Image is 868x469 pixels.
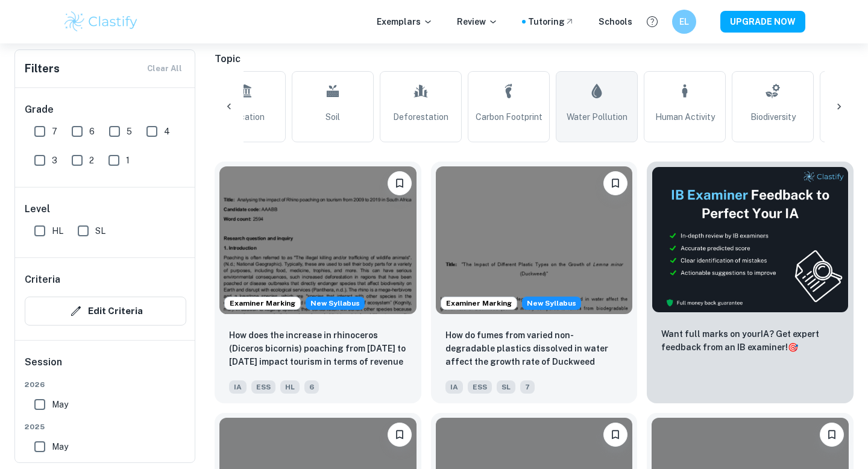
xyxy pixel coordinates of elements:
span: SL [95,224,105,238]
button: UPGRADE NOW [720,11,805,33]
span: 2026 [25,379,186,390]
a: Examiner MarkingStarting from the May 2026 session, the ESS IA requirements have changed. We crea... [431,162,638,403]
p: How does the increase in rhinoceros (Diceros bicornis) poaching from 2011 to 2021 impact tourism ... [229,329,407,370]
p: Exemplars [377,15,433,28]
span: May [52,440,68,453]
h6: Grade [25,102,186,117]
a: ThumbnailWant full marks on yourIA? Get expert feedback from an IB examiner! [647,162,854,403]
span: 5 [127,125,132,138]
span: 1 [126,154,130,167]
button: Help and Feedback [642,11,662,32]
span: Human Activity [655,110,715,124]
span: SL [497,380,515,394]
span: 3 [52,154,57,167]
div: Starting from the May 2026 session, the ESS IA requirements have changed. We created this exempla... [306,297,365,310]
span: 6 [304,380,319,394]
h6: Topic [215,52,854,66]
span: ESS [468,380,492,394]
span: Examiner Marking [441,298,517,309]
p: Review [457,15,498,28]
p: Want full marks on your IA ? Get expert feedback from an IB examiner! [661,327,839,354]
span: Water Pollution [567,110,627,124]
span: IA [445,380,463,394]
img: ESS IA example thumbnail: How do fumes from varied non-degradable [436,166,633,314]
span: 6 [89,125,95,138]
span: Deforestation [393,110,448,124]
span: New Syllabus [306,297,365,310]
span: 2025 [25,421,186,432]
span: Education [225,110,265,124]
img: ESS IA example thumbnail: How does the increase in rhinoceros (Dic [219,166,417,314]
span: 7 [520,380,535,394]
img: Thumbnail [652,166,849,313]
span: New Syllabus [522,297,581,310]
img: Clastify logo [63,10,139,34]
span: 4 [164,125,170,138]
button: Edit Criteria [25,297,186,326]
button: EL [672,10,696,34]
span: Carbon Footprint [476,110,542,124]
span: ESS [251,380,275,394]
button: Bookmark [603,423,627,447]
h6: Criteria [25,272,60,287]
button: Bookmark [388,423,412,447]
span: May [52,398,68,411]
h6: Filters [25,60,60,77]
span: 7 [52,125,57,138]
a: Tutoring [528,15,574,28]
h6: Level [25,202,186,216]
span: HL [280,380,300,394]
p: How do fumes from varied non-degradable plastics dissolved in water affect the growth rate of Duc... [445,329,623,370]
button: Bookmark [603,171,627,195]
button: Bookmark [820,423,844,447]
a: Schools [599,15,632,28]
h6: EL [678,15,691,28]
span: Biodiversity [750,110,796,124]
div: Starting from the May 2026 session, the ESS IA requirements have changed. We created this exempla... [522,297,581,310]
span: 🎯 [788,342,798,352]
span: Examiner Marking [225,298,300,309]
span: Soil [325,110,340,124]
a: Examiner MarkingStarting from the May 2026 session, the ESS IA requirements have changed. We crea... [215,162,421,403]
span: HL [52,224,63,238]
h6: Session [25,355,186,379]
span: 2 [89,154,94,167]
span: IA [229,380,247,394]
button: Bookmark [388,171,412,195]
